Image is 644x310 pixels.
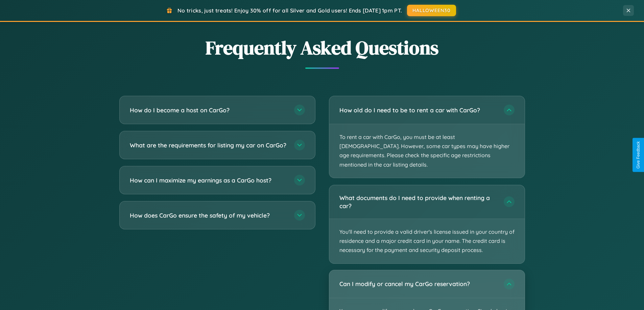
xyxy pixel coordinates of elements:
h3: Can I modify or cancel my CarGo reservation? [339,280,497,288]
button: HALLOWEEN30 [407,5,456,16]
h3: What are the requirements for listing my car on CarGo? [130,141,287,149]
h3: How does CarGo ensure the safety of my vehicle? [130,211,287,220]
span: No tricks, just treats! Enjoy 30% off for all Silver and Gold users! Ends [DATE] 1pm PT. [177,7,402,14]
p: To rent a car with CarGo, you must be at least [DEMOGRAPHIC_DATA]. However, some car types may ha... [329,124,525,178]
h2: Frequently Asked Questions [119,35,525,61]
h3: What documents do I need to provide when renting a car? [339,194,497,210]
h3: How can I maximize my earnings as a CarGo host? [130,176,287,185]
h3: How old do I need to be to rent a car with CarGo? [339,106,497,114]
h3: How do I become a host on CarGo? [130,106,287,114]
p: You'll need to provide a valid driver's license issued in your country of residence and a major c... [329,219,525,263]
div: Give Feedback [636,141,641,169]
